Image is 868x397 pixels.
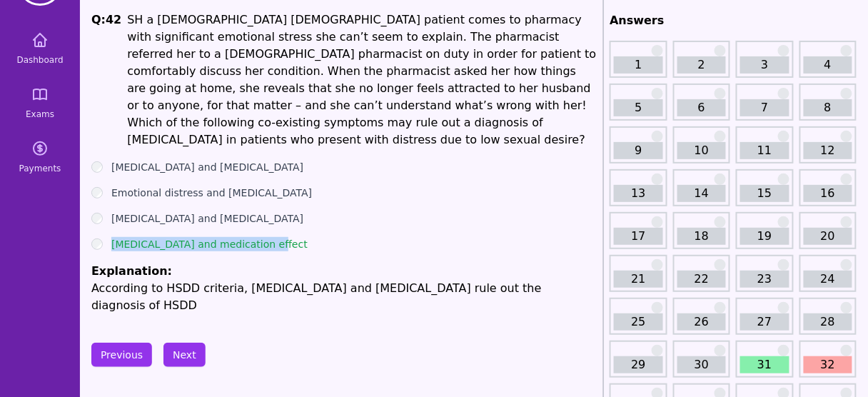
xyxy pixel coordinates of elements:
h2: Answers [610,12,857,29]
a: 9 [614,142,662,159]
a: 28 [804,313,852,331]
p: According to HSDD criteria, [MEDICAL_DATA] and [MEDICAL_DATA] rule out the diagnosis of HSDD [91,280,597,314]
span: Exams [26,109,54,120]
a: 14 [677,185,726,202]
a: 17 [614,228,662,245]
label: Emotional distress and [MEDICAL_DATA] [111,186,312,200]
a: 3 [740,56,789,74]
a: 2 [677,56,726,74]
span: Dashboard [16,54,63,66]
a: 18 [677,228,726,245]
a: 24 [804,271,852,288]
a: 15 [740,185,789,202]
a: 26 [677,313,726,331]
li: SH a [DEMOGRAPHIC_DATA] [DEMOGRAPHIC_DATA] patient comes to pharmacy with significant emotional s... [127,11,597,149]
a: Dashboard [6,23,74,74]
button: Previous [91,343,152,367]
a: 11 [740,142,789,159]
a: 25 [614,313,662,331]
a: 29 [614,356,662,373]
a: 5 [614,99,662,116]
a: 7 [740,99,789,116]
a: 1 [614,56,662,74]
a: 6 [677,99,726,116]
label: [MEDICAL_DATA] and [MEDICAL_DATA] [111,211,303,226]
a: 13 [614,185,662,202]
span: Payments [19,163,61,174]
a: 22 [677,271,726,288]
a: 32 [804,356,852,373]
a: 16 [804,185,852,202]
label: [MEDICAL_DATA] and medication effect [111,237,308,251]
a: 30 [677,356,726,373]
button: Next [163,343,206,367]
span: Explanation: [91,264,172,278]
a: 21 [614,271,662,288]
a: Payments [6,131,74,183]
a: 31 [740,356,789,373]
a: 4 [804,56,852,74]
h1: Q: 42 [91,11,121,149]
a: 12 [804,142,852,159]
a: 23 [740,271,789,288]
a: 19 [740,228,789,245]
a: 20 [804,228,852,245]
a: Exams [6,77,74,129]
a: 27 [740,313,789,331]
a: 8 [804,99,852,116]
label: [MEDICAL_DATA] and [MEDICAL_DATA] [111,160,303,174]
a: 10 [677,142,726,159]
